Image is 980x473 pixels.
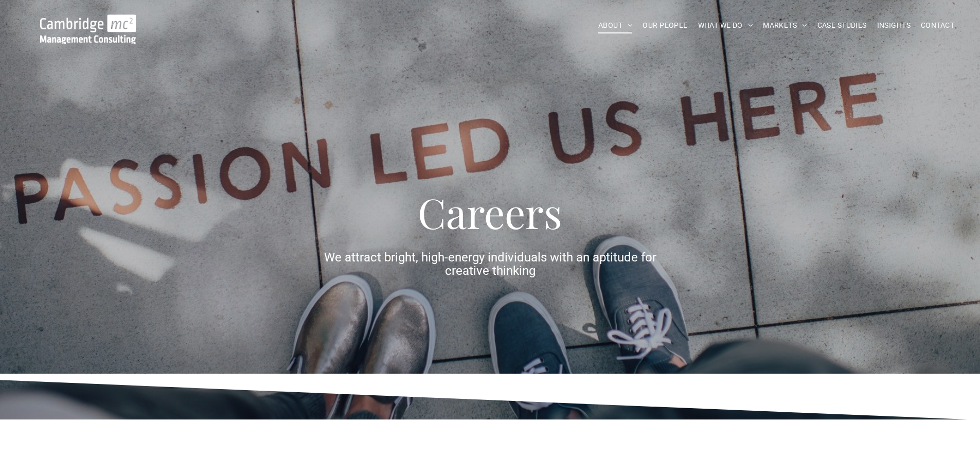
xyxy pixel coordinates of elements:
[758,17,812,33] a: MARKETS
[324,250,656,278] span: We attract bright, high-energy individuals with an aptitude for creative thinking
[418,184,562,239] span: Careers
[693,17,758,33] a: WHAT WE DO
[40,14,136,44] img: Go to Homepage
[812,17,872,33] a: CASE STUDIES
[872,17,916,33] a: INSIGHTS
[916,17,959,33] a: CONTACT
[593,17,638,33] a: ABOUT
[637,17,692,33] a: OUR PEOPLE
